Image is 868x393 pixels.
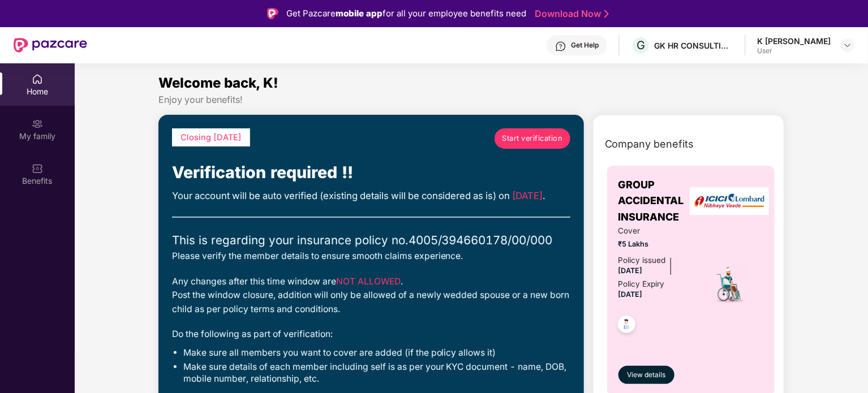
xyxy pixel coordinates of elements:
[618,278,665,290] div: Policy Expiry
[183,347,570,359] li: Make sure all members you want to cover are added (if the policy allows it)
[158,75,278,91] span: Welcome back, K!
[690,187,769,215] img: insurerLogo
[172,249,570,264] div: Please verify the member details to ensure smooth claims experience.
[618,225,696,237] span: Cover
[627,370,665,381] span: View details
[613,312,641,340] img: svg+xml;base64,PHN2ZyB4bWxucz0iaHR0cDovL3d3dy53My5vcmcvMjAwMC9zdmciIHdpZHRoPSI0OC45NDMiIGhlaWdodD...
[502,133,562,144] span: Start verification
[637,38,645,52] span: G
[757,46,831,55] div: User
[604,8,609,20] img: Stroke
[267,8,278,19] img: Logo
[618,254,666,266] div: Policy issued
[654,40,733,51] div: GK HR CONSULTING INDIA PRIVATE LIMITED
[605,136,694,152] span: Company benefits
[172,327,570,342] div: Do the following as part of verification:
[172,160,570,185] div: Verification required !!
[181,132,242,142] span: Closing [DATE]
[158,94,785,106] div: Enjoy your benefits!
[535,8,605,20] a: Download Now
[495,128,570,149] a: Start verification
[336,8,383,19] strong: mobile app
[757,36,831,46] div: K [PERSON_NAME]
[172,231,570,249] div: This is regarding your insurance policy no. 4005/394660178/00/000
[513,190,543,201] span: [DATE]
[172,275,570,317] div: Any changes after this time window are . Post the window closure, addition will only be allowed o...
[183,361,570,385] li: Make sure details of each member including self is as per your KYC document - name, DOB, mobile n...
[843,41,852,50] img: svg+xml;base64,PHN2ZyBpZD0iRHJvcGRvd24tMzJ4MzIiIHhtbG5zPSJodHRwOi8vd3d3LnczLm9yZy8yMDAwL3N2ZyIgd2...
[336,276,401,287] span: NOT ALLOWED
[32,118,43,129] img: svg+xml;base64,PHN2ZyB3aWR0aD0iMjAiIGhlaWdodD0iMjAiIHZpZXdCb3g9IjAgMCAyMCAyMCIgZmlsbD0ibm9uZSIgeG...
[618,239,696,250] span: ₹5 Lakhs
[555,41,566,52] img: svg+xml;base64,PHN2ZyBpZD0iSGVscC0zMngzMiIgeG1sbnM9Imh0dHA6Ly93d3cudzMub3JnLzIwMDAvc3ZnIiB3aWR0aD...
[14,38,87,53] img: New Pazcare Logo
[710,265,749,304] img: icon
[172,188,570,203] div: Your account will be auto verified (existing details will be considered as is) on .
[618,177,696,225] span: GROUP ACCIDENTAL INSURANCE
[618,266,643,275] span: [DATE]
[618,366,674,384] button: View details
[32,163,43,174] img: svg+xml;base64,PHN2ZyBpZD0iQmVuZWZpdHMiIHhtbG5zPSJodHRwOi8vd3d3LnczLm9yZy8yMDAwL3N2ZyIgd2lkdGg9Ij...
[286,7,526,20] div: Get Pazcare for all your employee benefits need
[618,290,643,299] span: [DATE]
[32,74,43,85] img: svg+xml;base64,PHN2ZyBpZD0iSG9tZSIgeG1sbnM9Imh0dHA6Ly93d3cudzMub3JnLzIwMDAvc3ZnIiB3aWR0aD0iMjAiIG...
[571,41,599,50] div: Get Help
